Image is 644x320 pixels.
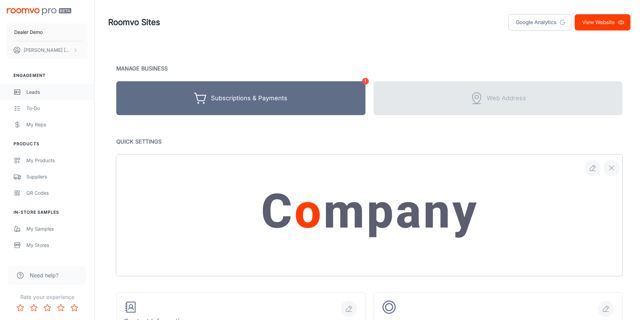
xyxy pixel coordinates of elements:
div: My Stores [26,241,88,249]
button: Rate 3 star [41,301,54,315]
button: Subscriptions & Payments [116,81,365,115]
p: Rate your experience [5,293,89,301]
button: Rate 5 star [68,301,81,315]
span: 1 [362,78,369,85]
button: Rate 2 star [27,301,41,315]
button: Rate 1 star [14,301,27,315]
div: To-do [26,105,88,112]
div: My Reps [26,121,88,128]
p: [PERSON_NAME] [PERSON_NAME] [24,46,71,54]
a: Google Analytics tracking code can be added using the Custom Code feature on this page [508,14,572,30]
div: My Samples [26,225,88,233]
p: Dealer Demo [14,28,43,36]
a: View Website [575,14,630,30]
div: Subscriptions & Payments [211,93,287,104]
div: My Products [26,157,88,164]
p: Quick Settings [116,137,622,146]
div: Unlock with subscription [374,81,623,115]
h1: Roomvo Sites [108,16,160,28]
p: Manage Business [116,64,622,73]
span: Need help? [30,271,58,279]
button: Rate 4 star [54,301,68,315]
img: Roomvo PRO Beta [7,8,71,15]
div: Leads [26,88,88,96]
button: [PERSON_NAME] [PERSON_NAME] [7,41,88,59]
img: file preview [255,184,484,246]
div: QR Codes [26,189,88,197]
button: Dealer Demo [7,23,88,41]
div: Suppliers [26,173,88,180]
